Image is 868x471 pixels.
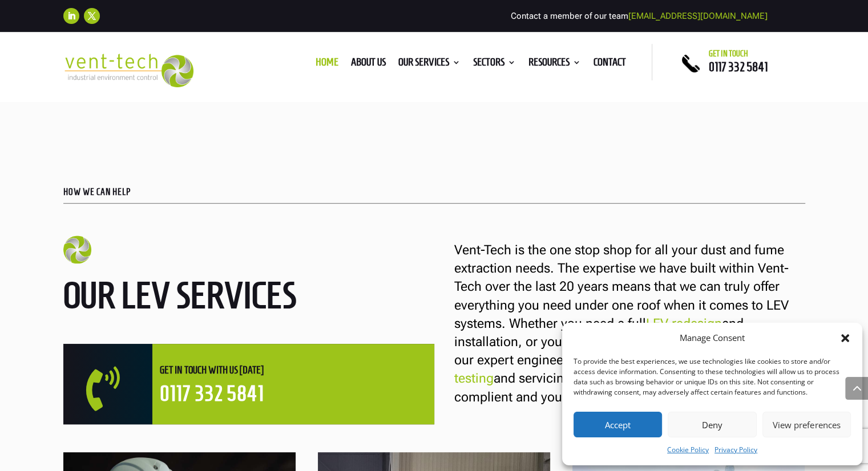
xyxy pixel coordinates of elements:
a: Our Services [398,58,461,71]
span: Get in touch [709,49,748,58]
h2: Our LEV services [63,276,309,320]
a: Follow on LinkedIn [63,8,79,24]
a: Follow on X [84,8,100,24]
a: Privacy Policy [714,443,757,457]
span: Get in touch with us [DATE] [160,364,264,376]
div: Manage Consent [680,331,745,345]
p: HOW WE CAN HELP [63,188,805,197]
button: Deny [668,412,756,437]
a: Resources [528,58,581,71]
a: LEV redesign [646,316,722,331]
span:  [86,367,151,411]
button: View preferences [762,412,851,437]
div: To provide the best experiences, we use technologies like cookies to store and/or access device i... [574,356,850,397]
a: Home [316,58,338,71]
a: [EMAIL_ADDRESS][DOMAIN_NAME] [628,11,768,21]
span: Contact a member of our team [511,11,768,21]
div: Close dialog [839,332,851,344]
a: About us [351,58,386,71]
a: Sectors [473,58,516,71]
img: 2023-09-27T08_35_16.549ZVENT-TECH---Clear-background [63,54,194,87]
a: Contact [594,58,626,71]
a: Cookie Policy [667,443,709,457]
a: 0117 332 5841 [160,382,264,405]
p: Vent-Tech is the one stop shop for all your dust and fume extraction needs. The expertise we have... [454,241,805,407]
a: 0117 332 5841 [709,60,768,74]
button: Accept [574,412,662,437]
